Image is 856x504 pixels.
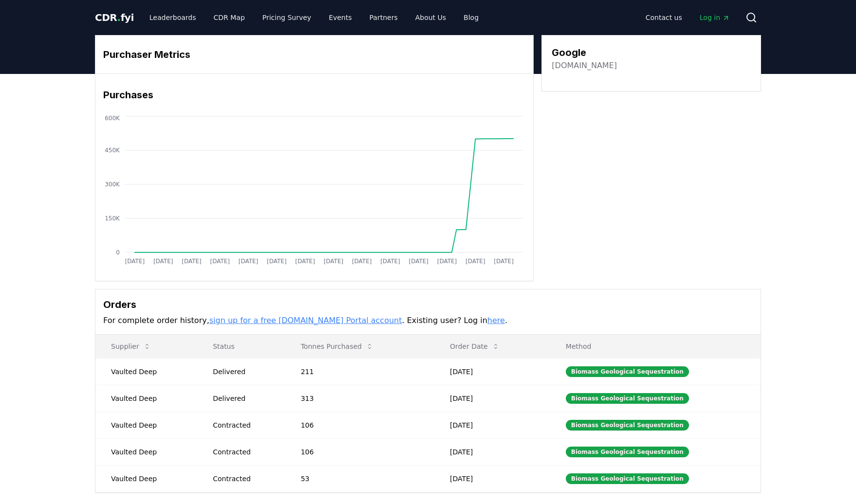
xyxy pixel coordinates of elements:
[638,9,738,26] nav: Main
[566,447,689,457] div: Biomass Geological Sequestration
[105,181,120,188] tspan: 300K
[205,342,278,351] p: Status
[285,358,434,385] td: 211
[700,13,730,22] span: Log in
[125,258,145,265] tspan: [DATE]
[209,316,402,325] a: sign up for a free [DOMAIN_NAME] Portal account
[285,465,434,492] td: 53
[206,9,253,26] a: CDR Map
[239,258,259,265] tspan: [DATE]
[213,420,278,430] div: Contracted
[95,11,134,24] a: CDR.fyi
[456,9,486,26] a: Blog
[434,412,550,438] td: [DATE]
[434,438,550,465] td: [DATE]
[566,393,689,404] div: Biomass Geological Sequestration
[293,337,381,356] button: Tonnes Purchased
[434,385,550,412] td: [DATE]
[321,9,359,26] a: Events
[95,12,134,23] span: CDR fyi
[105,115,120,122] tspan: 600K
[296,258,316,265] tspan: [DATE]
[409,258,429,265] tspan: [DATE]
[95,358,197,385] td: Vaulted Deep
[153,258,173,265] tspan: [DATE]
[142,9,486,26] nav: Main
[142,9,204,26] a: Leaderboards
[352,258,372,265] tspan: [DATE]
[182,258,202,265] tspan: [DATE]
[255,9,319,26] a: Pricing Survey
[103,337,159,356] button: Supplier
[95,465,197,492] td: Vaulted Deep
[362,9,406,26] a: Partners
[117,12,121,23] span: .
[558,342,753,351] p: Method
[552,45,617,60] h3: Google
[213,367,278,377] div: Delivered
[408,9,454,26] a: About Us
[210,258,230,265] tspan: [DATE]
[213,474,278,484] div: Contracted
[437,258,457,265] tspan: [DATE]
[103,88,525,102] h3: Purchases
[566,473,689,484] div: Biomass Geological Sequestration
[552,60,617,72] a: [DOMAIN_NAME]
[213,394,278,403] div: Delivered
[487,316,505,325] a: here
[105,147,120,154] tspan: 450K
[566,366,689,377] div: Biomass Geological Sequestration
[213,447,278,457] div: Contracted
[285,412,434,438] td: 106
[494,258,514,265] tspan: [DATE]
[285,438,434,465] td: 106
[434,358,550,385] td: [DATE]
[442,337,507,356] button: Order Date
[465,258,485,265] tspan: [DATE]
[103,47,525,62] h3: Purchaser Metrics
[434,465,550,492] td: [DATE]
[103,297,753,312] h3: Orders
[95,438,197,465] td: Vaulted Deep
[103,315,753,326] p: For complete order history, . Existing user? Log in .
[638,9,690,26] a: Contact us
[95,385,197,412] td: Vaulted Deep
[267,258,287,265] tspan: [DATE]
[692,9,738,26] a: Log in
[116,249,120,256] tspan: 0
[324,258,344,265] tspan: [DATE]
[285,385,434,412] td: 313
[95,412,197,438] td: Vaulted Deep
[105,215,120,222] tspan: 150K
[566,420,689,431] div: Biomass Geological Sequestration
[380,258,400,265] tspan: [DATE]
